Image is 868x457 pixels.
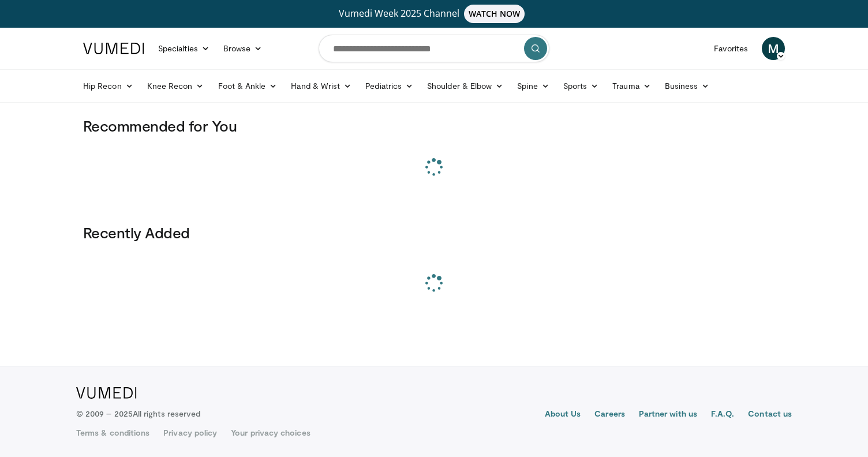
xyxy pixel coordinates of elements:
a: F.A.Q. [711,408,734,422]
a: Hand & Wrist [284,74,358,98]
a: Specialties [151,37,216,60]
span: WATCH NOW [464,5,525,23]
a: Contact us [748,408,792,422]
h3: Recommended for You [83,117,785,135]
span: All rights reserved [133,409,200,418]
a: Browse [216,37,270,60]
a: Trauma [605,74,658,98]
h3: Recently Added [83,223,785,242]
a: Sports [556,74,606,98]
input: Search topics, interventions [319,35,549,62]
a: Your privacy choices [231,427,310,439]
p: © 2009 – 2025 [76,408,200,419]
img: VuMedi Logo [76,387,137,399]
a: About Us [545,408,581,422]
a: Business [658,74,717,98]
a: Vumedi Week 2025 ChannelWATCH NOW [85,5,783,23]
a: Terms & conditions [76,427,149,439]
a: Spine [510,74,556,98]
a: Hip Recon [76,74,140,98]
a: Favorites [707,37,755,60]
a: Shoulder & Elbow [420,74,510,98]
img: VuMedi Logo [83,43,144,54]
a: Foot & Ankle [211,74,285,98]
a: Privacy policy [163,427,217,439]
a: Partner with us [639,408,697,422]
a: Knee Recon [140,74,211,98]
a: Pediatrics [358,74,420,98]
a: M [762,37,785,60]
a: Careers [594,408,625,422]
